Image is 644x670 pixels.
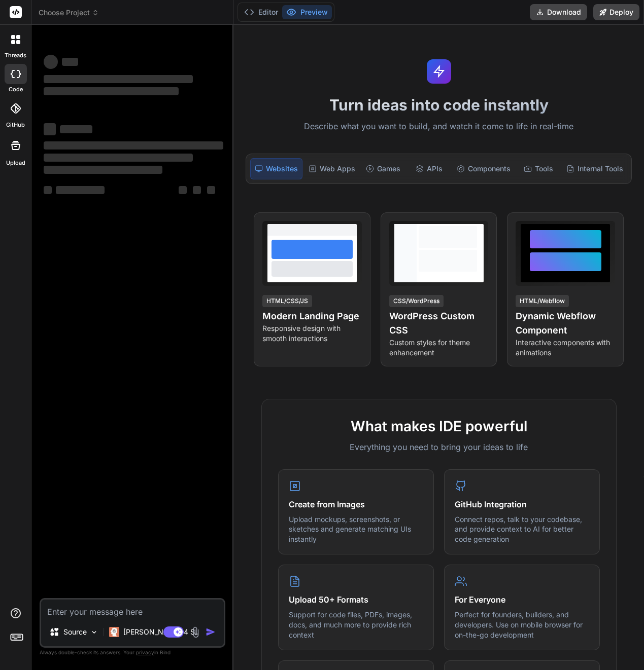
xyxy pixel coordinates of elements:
[455,514,589,544] p: Connect repos, talk to your codebase, and provide context to AI for better code generation
[9,85,23,94] label: code
[190,626,201,638] img: attachment
[5,51,26,60] label: threads
[262,323,362,344] p: Responsive design with smooth interactions
[6,121,25,129] label: GitHub
[289,610,423,640] p: Support for code files, PDFs, images, docs, and much more to provide rich context
[44,186,52,194] span: ‌
[44,141,223,150] span: ‌
[304,158,359,179] div: Web Apps
[44,55,58,69] span: ‌
[240,5,282,19] button: Editor
[278,441,600,453] p: Everything you need to bring your ideas to life
[361,158,405,179] div: Games
[516,309,615,338] h4: Dynamic Webflow Component
[44,75,193,83] span: ‌
[278,416,600,437] h2: What makes IDE powerful
[455,610,589,640] p: Perfect for founders, builders, and developers. Use on mobile browser for on-the-go development
[516,338,615,358] p: Interactive components with animations
[44,154,193,162] span: ‌
[44,123,56,135] span: ‌
[90,628,98,637] img: Pick Models
[407,158,451,179] div: APIs
[453,158,515,179] div: Components
[63,627,87,637] p: Source
[389,309,489,338] h4: WordPress Custom CSS
[282,5,332,19] button: Preview
[389,338,489,358] p: Custom styles for theme enhancement
[39,8,99,18] span: Choose Project
[56,186,105,194] span: ‌
[109,627,119,637] img: Claude 4 Sonnet
[44,166,162,174] span: ‌
[123,627,199,637] p: [PERSON_NAME] 4 S..
[517,158,560,179] div: Tools
[389,295,444,307] div: CSS/WordPress
[289,514,423,544] p: Upload mockups, screenshots, or sketches and generate matching UIs instantly
[193,186,201,194] span: ‌
[207,186,215,194] span: ‌
[262,309,362,323] h4: Modern Landing Page
[562,158,627,179] div: Internal Tools
[240,96,638,114] h1: Turn ideas into code instantly
[593,4,639,20] button: Deploy
[62,58,78,66] span: ‌
[455,498,589,510] h4: GitHub Integration
[60,125,92,133] span: ‌
[179,186,187,194] span: ‌
[455,593,589,606] h4: For Everyone
[530,4,587,20] button: Download
[40,648,225,657] p: Always double-check its answers. Your in Bind
[206,627,216,637] img: icon
[136,649,154,655] span: privacy
[262,295,312,307] div: HTML/CSS/JS
[289,593,423,606] h4: Upload 50+ Formats
[516,295,569,307] div: HTML/Webflow
[250,158,302,179] div: Websites
[289,498,423,510] h4: Create from Images
[240,120,638,133] p: Describe what you want to build, and watch it come to life in real-time
[44,87,179,95] span: ‌
[6,159,25,167] label: Upload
